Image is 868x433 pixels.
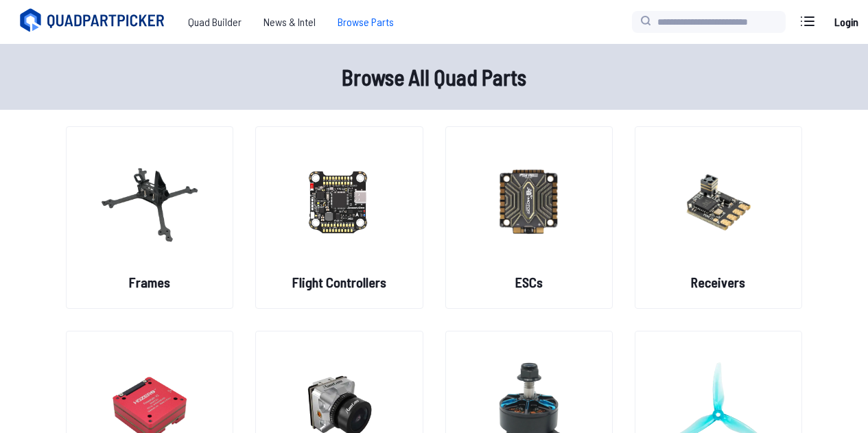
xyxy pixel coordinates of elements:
[669,141,768,261] img: image of category
[290,141,388,261] img: image of category
[16,60,852,93] h1: Browse All Quad Parts
[177,8,253,36] a: Quad Builder
[515,272,543,292] h2: ESCs
[691,272,745,292] h2: Receivers
[480,141,578,261] img: image of category
[253,8,327,36] a: News & Intel
[100,141,199,261] img: image of category
[129,272,170,292] h2: Frames
[635,126,802,309] a: image of categoryReceivers
[445,126,613,309] a: image of categoryESCs
[255,126,423,309] a: image of categoryFlight Controllers
[292,272,386,292] h2: Flight Controllers
[66,126,233,309] a: image of categoryFrames
[327,8,405,36] a: Browse Parts
[830,8,863,36] a: Login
